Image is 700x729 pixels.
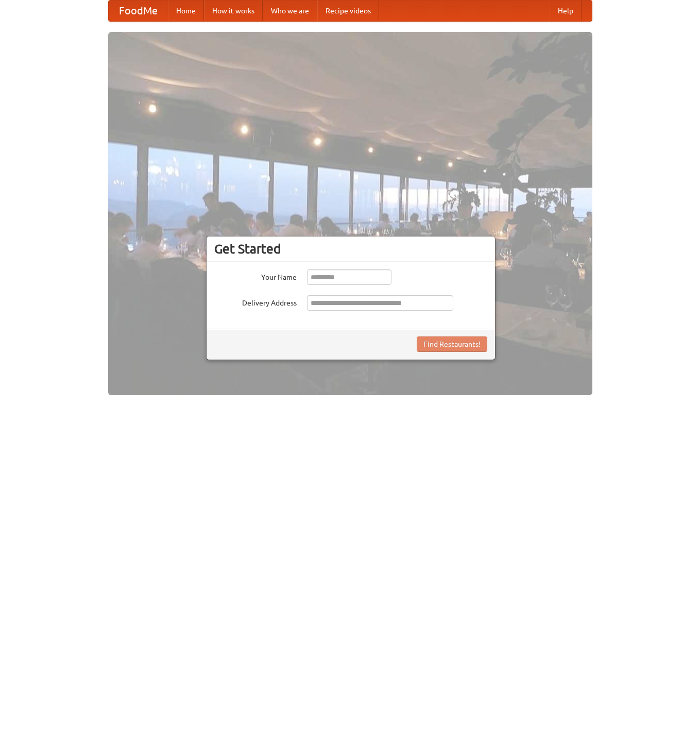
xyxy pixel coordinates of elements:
[263,1,317,21] a: Who we are
[417,336,487,352] button: Find Restaurants!
[550,1,582,21] a: Help
[317,1,379,21] a: Recipe videos
[214,241,487,257] h3: Get Started
[214,295,297,308] label: Delivery Address
[168,1,204,21] a: Home
[204,1,263,21] a: How it works
[214,269,297,282] label: Your Name
[109,1,168,21] a: FoodMe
